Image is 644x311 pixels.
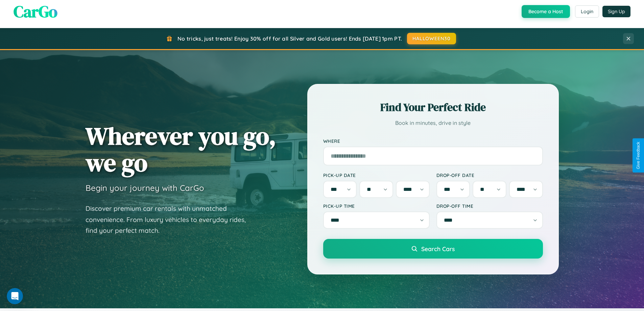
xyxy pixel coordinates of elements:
button: HALLOWEEN30 [407,33,456,44]
button: Sign Up [602,6,630,17]
span: Search Cars [421,245,455,252]
label: Drop-off Date [436,172,543,178]
label: Drop-off Time [436,203,543,209]
h2: Find Your Perfect Ride [323,100,543,115]
label: Pick-up Time [323,203,430,209]
h1: Wherever you go, we go [86,123,276,176]
label: Pick-up Date [323,172,430,178]
div: Give Feedback [636,142,641,169]
p: Discover premium car rentals with unmatched convenience. From luxury vehicles to everyday rides, ... [86,203,255,236]
iframe: Intercom live chat [7,288,23,304]
label: Where [323,138,543,144]
p: Book in minutes, drive in style [323,118,543,128]
button: Search Cars [323,239,543,259]
h3: Begin your journey with CarGo [86,183,204,193]
span: No tricks, just treats! Enjoy 30% off for all Silver and Gold users! Ends [DATE] 1pm PT. [177,35,402,42]
span: CarGo [14,0,57,23]
button: Login [575,5,599,18]
button: Become a Host [522,5,570,18]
